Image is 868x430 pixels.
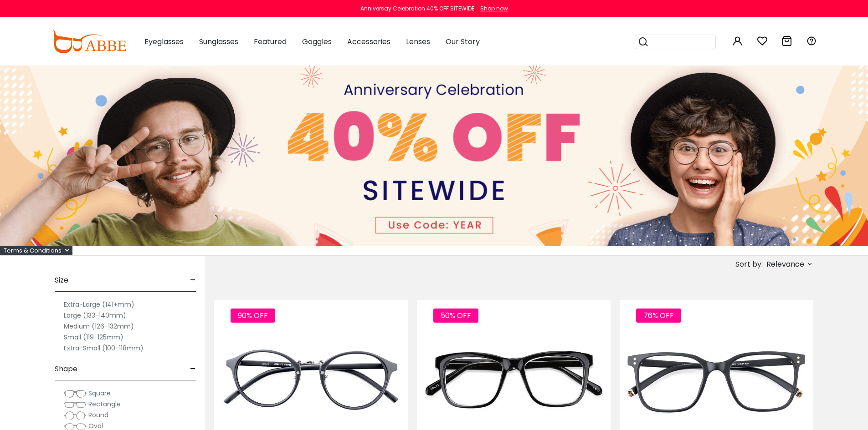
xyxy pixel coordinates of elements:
img: Square.png [64,389,87,398]
span: Size [55,269,68,291]
span: - [190,269,196,291]
span: Eyeglasses [144,36,184,47]
span: Shape [55,358,77,380]
span: 50% OFF [433,309,478,323]
img: Gun Laya - Plastic ,Universal Bridge Fit [417,333,611,430]
img: Round.png [64,411,87,420]
span: Our Story [446,36,480,47]
span: Goggles [302,36,332,47]
span: Accessories [347,36,390,47]
label: Medium (126-132mm) [64,321,134,332]
span: - [190,358,196,380]
img: abbeglasses.com [51,30,126,53]
img: Rectangle.png [64,400,87,409]
span: Sunglasses [199,36,238,47]
img: Matte-black Youngitive - Plastic ,Adjust Nose Pads [214,333,408,430]
div: Shop now [480,5,508,13]
a: Shop now [476,5,508,12]
span: Relevance [766,256,804,273]
span: Square [88,389,111,398]
span: Featured [254,36,287,47]
span: Lenses [406,36,430,47]
label: Large (133-140mm) [64,310,126,321]
img: Matte-black Nocan - TR ,Universal Bridge Fit [620,333,813,430]
span: 76% OFF [636,309,681,323]
label: Small (119-125mm) [64,332,123,343]
label: Extra-Large (141+mm) [64,299,134,310]
span: Sort by: [735,259,763,269]
div: Anniversay Celebration 40% OFF SITEWIDE [360,5,474,13]
span: 90% OFF [231,309,275,323]
label: Extra-Small (100-118mm) [64,343,144,354]
span: Round [88,410,108,420]
span: Rectangle [88,400,121,409]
